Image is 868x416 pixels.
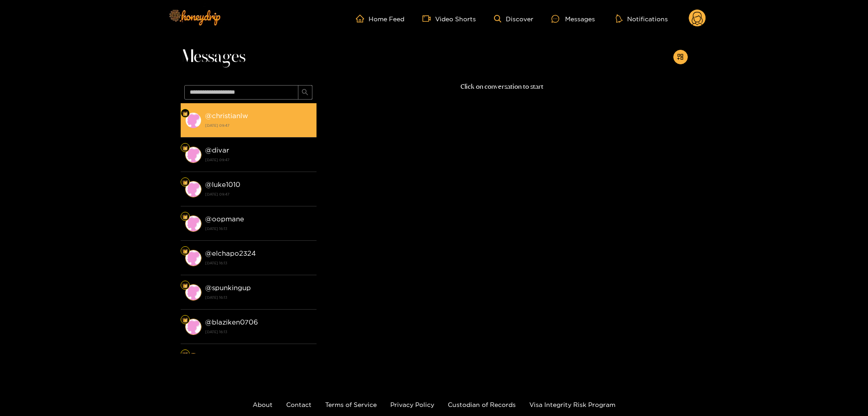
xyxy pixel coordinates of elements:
[422,14,435,23] span: video-camera
[529,401,615,408] a: Visa Integrity Risk Program
[448,401,516,408] a: Custodian of Records
[185,284,201,301] img: conversation
[205,112,248,120] strong: @ christianlw
[205,284,251,292] strong: @ spunkingup
[205,121,312,129] strong: [DATE] 09:47
[325,401,377,408] a: Terms of Service
[205,156,312,164] strong: [DATE] 09:47
[390,401,434,408] a: Privacy Policy
[185,147,201,163] img: conversation
[182,283,188,288] img: Fan Level
[205,293,312,301] strong: [DATE] 16:13
[317,81,688,92] p: Click on conversation to start
[205,225,312,233] strong: [DATE] 16:13
[205,328,312,336] strong: [DATE] 16:13
[185,353,201,369] img: conversation
[673,50,688,64] button: appstore-add
[182,214,188,220] img: Fan Level
[182,145,188,151] img: Fan Level
[356,14,369,23] span: home
[298,85,312,100] button: search
[551,14,595,24] div: Messages
[182,111,188,116] img: Fan Level
[422,14,476,23] a: Video Shorts
[205,146,229,154] strong: @ divar
[205,190,312,198] strong: [DATE] 09:47
[253,401,273,408] a: About
[205,181,240,188] strong: @ luke1010
[205,215,244,223] strong: @ oopmane
[181,46,245,68] span: Messages
[286,401,312,408] a: Contact
[182,352,188,357] img: Fan Level
[205,318,258,326] strong: @ blaziken0706
[182,317,188,323] img: Fan Level
[185,215,201,232] img: conversation
[205,249,256,257] strong: @ elchapo2324
[205,353,240,360] strong: @ bhaijaan
[185,319,201,335] img: conversation
[494,15,533,23] a: Discover
[302,89,308,96] span: search
[613,14,671,23] button: Notifications
[185,250,201,266] img: conversation
[205,259,312,267] strong: [DATE] 16:13
[677,53,684,61] span: appstore-add
[185,181,201,197] img: conversation
[356,14,404,23] a: Home Feed
[182,249,188,254] img: Fan Level
[182,180,188,185] img: Fan Level
[185,112,201,129] img: conversation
